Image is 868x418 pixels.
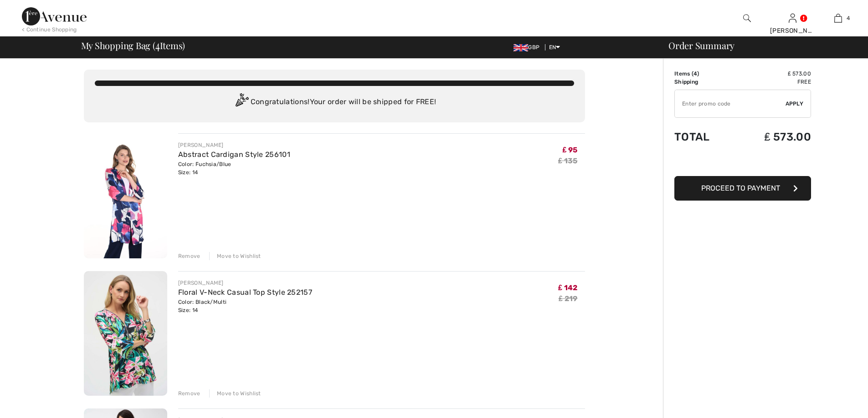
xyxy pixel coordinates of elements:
[155,39,160,50] span: 4
[178,298,312,314] div: Color: Black/Multi Size: 14
[674,176,811,201] button: Proceed to Payment
[847,14,850,22] span: 4
[178,150,290,159] a: Abstract Cardigan Style 256101
[789,13,796,24] img: My Info
[178,160,290,176] div: Color: Fuchsia/Blue Size: 14
[558,156,577,165] s: ₤ 135
[178,288,312,297] a: Floral V-Neck Casual Top Style 252157
[22,25,77,34] div: < Continue Shopping
[81,41,185,50] span: My Shopping Bag ( Items)
[743,13,751,24] img: search the website
[514,44,543,50] span: GBP
[559,294,577,303] s: ₤ 219
[232,93,251,111] img: Congratulation2.svg
[816,13,860,24] a: 4
[675,90,786,117] input: Promo code
[786,100,804,108] span: Apply
[558,283,577,292] span: ₤ 142
[770,26,815,35] div: [PERSON_NAME]
[178,141,290,149] div: [PERSON_NAME]
[701,184,780,192] span: Proceed to Payment
[789,14,796,22] a: Sign In
[209,252,261,260] div: Move to Wishlist
[22,7,87,25] img: 1ère Avenue
[562,146,577,154] span: ₤ 95
[693,71,697,77] span: 4
[84,271,167,396] img: Floral V-Neck Casual Top Style 252157
[178,252,200,260] div: Remove
[674,121,733,152] td: Total
[549,44,560,50] span: EN
[674,152,811,173] iframe: PayPal
[84,133,167,258] img: Abstract Cardigan Style 256101
[674,78,733,86] td: Shipping
[178,279,312,287] div: [PERSON_NAME]
[674,70,733,78] td: Items ( )
[733,70,811,78] td: ₤ 573.00
[733,121,811,152] td: ₤ 573.00
[514,44,528,51] img: UK Pound
[178,389,200,398] div: Remove
[733,78,811,86] td: Free
[209,389,261,398] div: Move to Wishlist
[657,41,863,50] div: Order Summary
[834,13,842,24] img: My Bag
[95,93,574,111] div: Congratulations! Your order will be shipped for FREE!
